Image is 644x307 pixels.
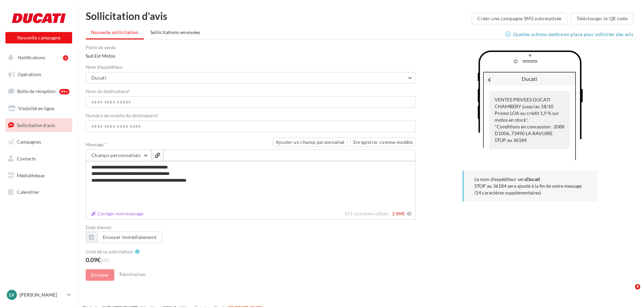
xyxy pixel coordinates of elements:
[86,225,416,230] label: Date d'envoi
[86,232,162,243] button: Envoyer immédiatement
[4,67,74,82] a: Opérations
[86,89,416,94] label: Nom du destinataire
[9,291,14,298] span: Lv
[18,105,54,111] span: Visibilité en ligne
[97,232,162,243] button: Envoyer immédiatement
[86,150,152,161] button: Champs personnalisés
[117,270,149,278] button: Réinitialiser
[392,211,405,216] span: 2 SMS
[571,13,633,24] button: Télécharger le QR code
[344,211,391,216] span: 163 caractères utilisés -
[86,249,133,254] label: Coût de la sollicitation
[4,84,74,98] a: Boîte de réception99+
[86,72,416,84] button: Ducati
[86,65,416,69] label: Nom d'expéditeur
[86,113,416,118] label: Numéro de mobile du destinataire
[273,137,348,147] button: Ajouter un champ personnalisé
[17,88,56,94] span: Boîte de réception
[100,258,110,263] span: (HT)
[474,176,587,196] p: Le nom d'expéditeur sera STOP au 36184 sera ajouté à la fin de votre message (14 caractères suppl...
[86,45,416,50] label: Point de vente
[17,122,55,128] span: Sollicitation d'avis
[505,30,636,38] a: Quelles actions mettre en place pour solliciter des avis
[4,135,74,149] a: Campagnes
[4,168,74,183] a: Médiathèque
[406,210,413,218] button: Corriger mon message 163 caractères utilisés - 2 SMS
[350,137,416,147] button: Enregistrer comme modèle
[5,32,72,43] button: Nouvelle campagne
[4,51,71,65] button: Notifications 2
[472,13,567,24] button: Créer une campagne SMS automatisée
[526,176,540,182] b: Ducati
[621,284,637,300] iframe: Intercom live chat
[150,29,201,35] span: Sollicitations envoyées
[86,11,472,21] div: Sollicitation d'avis
[17,156,36,161] span: Contacts
[86,45,416,59] div: Sud Est Motos
[89,210,146,218] button: 163 caractères utilisés - 2 SMS
[91,75,106,81] span: Ducati
[86,269,114,281] button: Envoyer
[522,75,537,82] span: Ducati
[86,257,416,264] div: 0.09€
[4,101,74,116] a: Visibilité en ligne
[5,288,72,301] a: Lv [PERSON_NAME]
[17,173,45,178] span: Médiathèque
[4,185,74,199] a: Calendrier
[489,91,570,149] div: VENTES PRIVEES DUCATI CHAMBERY jusqu'au 18/10 Promo LOA ou crédit 1,9 % sur motos en stock*. *Con...
[4,118,74,132] a: Sollicitation d'avis
[86,142,270,147] label: Message *
[59,89,69,94] div: 99+
[18,55,45,60] span: Notifications
[17,189,39,195] span: Calendrier
[20,291,64,298] p: [PERSON_NAME]
[17,139,41,145] span: Campagnes
[63,55,68,61] div: 2
[4,152,74,166] a: Contacts
[635,284,640,289] span: 4
[18,71,41,77] span: Opérations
